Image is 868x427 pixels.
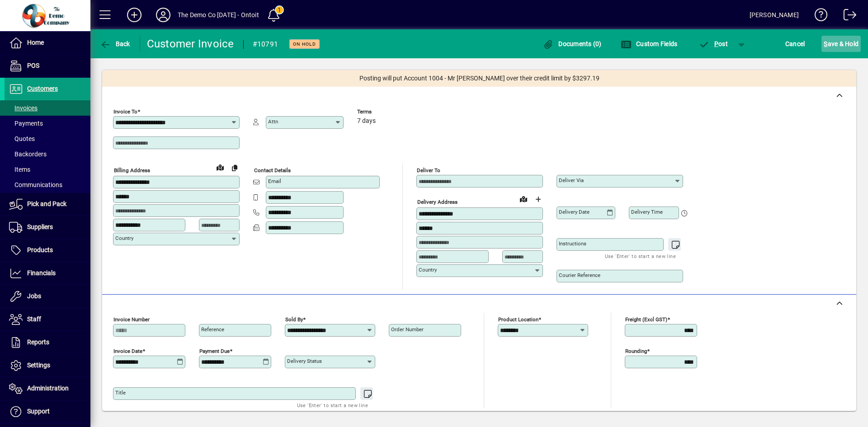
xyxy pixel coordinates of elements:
[559,177,584,183] mat-label: Deliver via
[559,240,586,247] mat-label: Instructions
[5,116,90,131] a: Payments
[253,37,278,52] div: #10791
[9,166,30,173] span: Items
[821,36,861,52] button: Save & Hold
[750,8,799,22] div: [PERSON_NAME]
[631,209,663,215] mat-label: Delivery time
[5,239,90,262] a: Products
[625,348,647,354] mat-label: Rounding
[783,36,807,52] button: Cancel
[287,358,322,364] mat-label: Delivery status
[5,354,90,377] a: Settings
[178,8,259,22] div: The Demo Co [DATE] - Ontoit
[5,177,90,192] a: Communications
[9,181,62,188] span: Communications
[824,40,827,47] span: S
[100,40,130,47] span: Back
[498,316,538,323] mat-label: Product location
[714,40,718,47] span: P
[213,160,227,174] a: View on map
[113,316,150,323] mat-label: Invoice number
[268,178,281,184] mat-label: Email
[115,389,126,396] mat-label: Title
[98,36,132,52] button: Back
[543,40,602,47] span: Documents (0)
[391,326,424,333] mat-label: Order number
[694,36,732,52] button: Post
[227,160,242,175] button: Copy to Delivery address
[27,408,50,415] span: Support
[541,36,604,52] button: Documents (0)
[559,209,590,215] mat-label: Delivery date
[621,40,678,47] span: Custom Fields
[27,223,53,230] span: Suppliers
[5,308,90,331] a: Staff
[147,37,234,51] div: Customer Invoice
[5,131,90,146] a: Quotes
[115,235,133,241] mat-label: Country
[5,32,90,54] a: Home
[5,162,90,177] a: Items
[27,246,53,253] span: Products
[698,40,728,47] span: ost
[531,192,545,206] button: Choose address
[285,316,303,323] mat-label: Sold by
[9,104,38,112] span: Invoices
[113,348,142,354] mat-label: Invoice date
[417,167,440,174] mat-label: Deliver To
[27,385,69,392] span: Administration
[149,7,178,23] button: Profile
[5,55,90,77] a: POS
[837,2,857,31] a: Logout
[9,120,43,127] span: Payments
[27,269,56,277] span: Financials
[785,37,805,51] span: Cancel
[357,109,411,115] span: Terms
[27,361,50,369] span: Settings
[559,272,600,278] mat-label: Courier Reference
[357,117,376,125] span: 7 days
[605,251,676,261] mat-hint: Use 'Enter' to start a new line
[808,2,828,31] a: Knowledge Base
[618,36,680,52] button: Custom Fields
[5,377,90,400] a: Administration
[5,146,90,162] a: Backorders
[199,348,230,354] mat-label: Payment due
[5,216,90,239] a: Suppliers
[27,62,39,69] span: POS
[293,41,316,47] span: On hold
[419,267,437,273] mat-label: Country
[5,400,90,423] a: Support
[27,338,49,346] span: Reports
[5,285,90,308] a: Jobs
[625,316,667,323] mat-label: Freight (excl GST)
[27,39,44,46] span: Home
[824,37,859,51] span: ave & Hold
[9,150,47,158] span: Backorders
[120,7,149,23] button: Add
[90,36,140,52] app-page-header-button: Back
[27,85,58,92] span: Customers
[5,193,90,216] a: Pick and Pack
[297,400,368,410] mat-hint: Use 'Enter' to start a new line
[5,262,90,285] a: Financials
[27,200,66,207] span: Pick and Pack
[268,118,278,125] mat-label: Attn
[201,326,224,333] mat-label: Reference
[5,100,90,116] a: Invoices
[5,331,90,354] a: Reports
[27,292,41,300] span: Jobs
[9,135,35,142] span: Quotes
[27,315,41,323] span: Staff
[359,74,599,83] span: Posting will put Account 1004 - Mr [PERSON_NAME] over their credit limit by $3297.19
[113,108,137,115] mat-label: Invoice To
[516,192,531,206] a: View on map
